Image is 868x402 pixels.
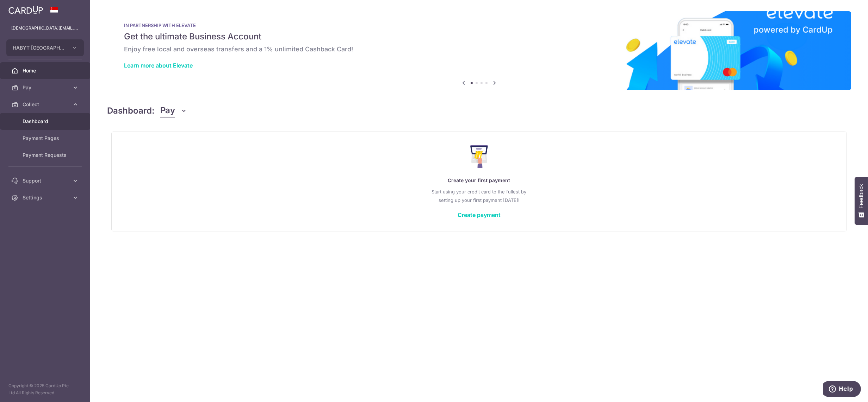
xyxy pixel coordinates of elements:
[124,62,193,69] a: Learn more about Elevate
[160,104,187,117] button: Pay
[126,187,832,204] p: Start using your credit card to the fullest by setting up your first payment [DATE]!
[124,31,834,42] h5: Get the ultimate Business Account
[23,118,69,125] span: Dashboard
[107,104,155,117] h4: Dashboard:
[11,25,79,32] p: [DEMOGRAPHIC_DATA][EMAIL_ADDRESS][DOMAIN_NAME]
[124,45,834,53] h6: Enjoy free local and overseas transfers and a 1% unlimited Cashback Card!
[855,177,868,225] button: Feedback - Show survey
[23,84,69,91] span: Pay
[23,152,69,159] span: Payment Requests
[458,211,501,218] a: Create payment
[160,104,175,117] span: Pay
[23,135,69,142] span: Payment Pages
[126,176,832,185] p: Create your first payment
[23,67,69,74] span: Home
[470,145,488,168] img: Make Payment
[858,184,864,209] span: Feedback
[8,6,43,14] img: CardUp
[6,39,84,56] button: HABYT [GEOGRAPHIC_DATA] ONE PTE. LTD.
[13,44,65,51] span: HABYT [GEOGRAPHIC_DATA] ONE PTE. LTD.
[23,177,69,184] span: Support
[124,23,834,28] p: IN PARTNERSHIP WITH ELEVATE
[823,381,861,398] iframe: Opens a widget where you can find more information
[23,194,69,201] span: Settings
[23,101,69,108] span: Collect
[107,11,851,90] img: Renovation banner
